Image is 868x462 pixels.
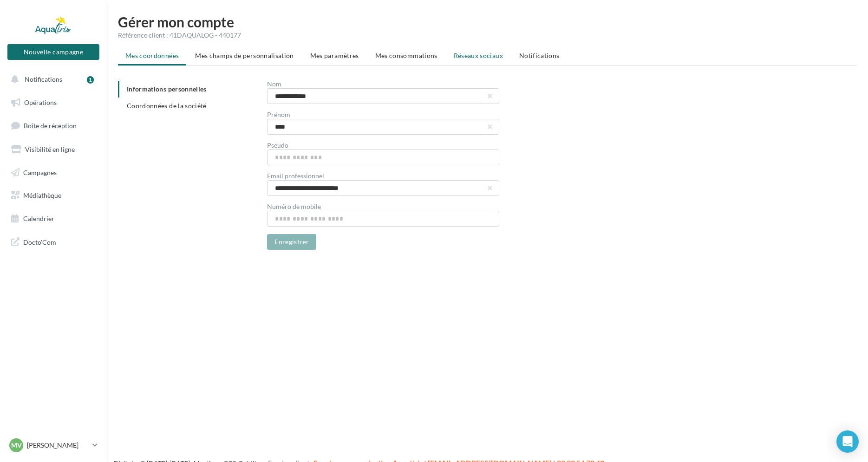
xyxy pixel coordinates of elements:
[454,52,503,59] span: Réseaux sociaux
[7,44,99,60] button: Nouvelle campagne
[267,173,499,179] div: Email professionnel
[6,186,101,205] a: Médiathèque
[24,98,57,106] span: Opérations
[836,430,859,453] div: Open Intercom Messenger
[519,52,560,59] span: Notifications
[7,436,99,454] a: MV [PERSON_NAME]
[195,52,294,59] span: Mes champs de personnalisation
[23,191,61,199] span: Médiathèque
[23,168,57,176] span: Campagnes
[6,163,101,182] a: Campagnes
[267,142,499,149] div: Pseudo
[6,232,101,252] a: Docto'Com
[24,122,77,130] span: Boîte de réception
[375,52,437,59] span: Mes consommations
[6,93,101,112] a: Opérations
[25,75,62,83] span: Notifications
[23,215,54,222] span: Calendrier
[118,15,857,29] h1: Gérer mon compte
[27,441,89,450] p: [PERSON_NAME]
[6,116,101,136] a: Boîte de réception
[6,70,98,89] button: Notifications 1
[25,145,75,153] span: Visibilité en ligne
[118,31,857,40] div: Référence client : 41DAQUALOG - 440177
[6,209,101,228] a: Calendrier
[6,140,101,159] a: Visibilité en ligne
[127,102,207,110] span: Coordonnées de la société
[267,111,499,118] div: Prénom
[87,76,94,84] div: 1
[23,236,56,248] span: Docto'Com
[267,234,316,250] button: Enregistrer
[310,52,359,59] span: Mes paramètres
[267,203,499,210] div: Numéro de mobile
[267,81,499,87] div: Nom
[11,441,22,450] span: MV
